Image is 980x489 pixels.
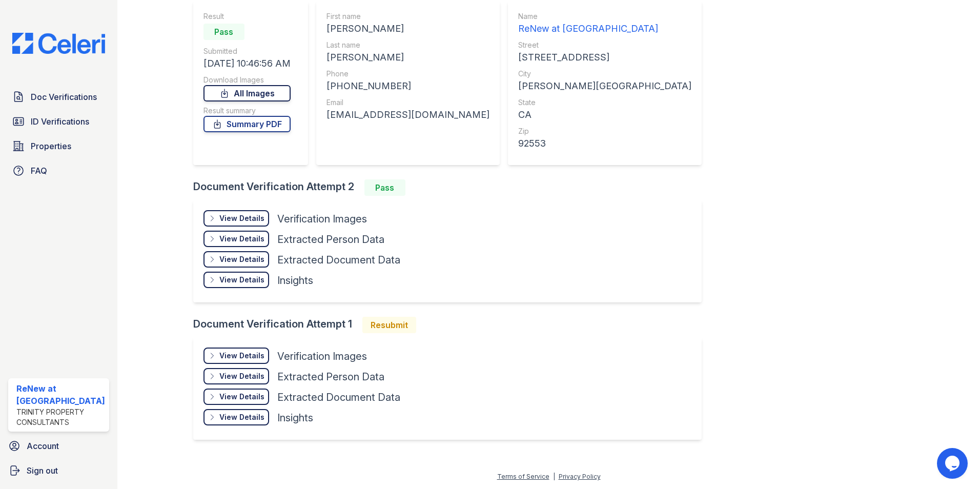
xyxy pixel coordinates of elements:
div: First name [326,11,489,22]
div: Result [203,11,291,22]
img: CE_Logo_Blue-a8612792a0a2168367f1c8372b55b34899dd931a85d93a1a3d3e32e68fde9ad4.png [4,33,113,54]
a: ID Verifications [8,111,109,132]
div: View Details [219,275,264,285]
div: Zip [518,126,691,136]
div: Pass [364,179,405,196]
div: ReNew at [GEOGRAPHIC_DATA] [518,22,691,36]
div: Extracted Document Data [277,390,400,404]
div: ReNew at [GEOGRAPHIC_DATA] [16,382,105,407]
div: Trinity Property Consultants [16,407,105,427]
div: Extracted Person Data [277,232,384,247]
div: Extracted Person Data [277,370,384,384]
div: Document Verification Attempt 2 [193,179,710,196]
div: Insights [277,411,313,425]
div: View Details [219,351,264,361]
div: View Details [219,254,264,264]
div: Verification Images [277,349,367,363]
a: Doc Verifications [8,87,109,107]
div: [PERSON_NAME] [326,50,489,65]
div: State [518,97,691,108]
div: Resubmit [362,317,416,333]
div: [EMAIL_ADDRESS][DOMAIN_NAME] [326,108,489,122]
div: CA [518,108,691,122]
div: View Details [219,371,264,381]
div: Phone [326,69,489,79]
div: Verification Images [277,212,367,226]
div: 92553 [518,136,691,151]
div: Street [518,40,691,50]
iframe: chat widget [937,448,970,479]
a: Terms of Service [497,473,549,480]
span: Properties [31,140,71,152]
span: Account [27,440,59,452]
a: Privacy Policy [559,473,601,480]
div: Download Images [203,75,291,85]
div: Pass [203,24,244,40]
a: FAQ [8,160,109,181]
div: [STREET_ADDRESS] [518,50,691,65]
div: [PERSON_NAME] [326,22,489,36]
div: Extracted Document Data [277,253,400,267]
span: FAQ [31,165,47,177]
a: Properties [8,136,109,156]
div: | [553,473,555,480]
div: Submitted [203,46,291,56]
span: ID Verifications [31,115,89,128]
a: Account [4,436,113,456]
div: [DATE] 10:46:56 AM [203,56,291,71]
div: Result summary [203,106,291,116]
div: Email [326,97,489,108]
div: [PHONE_NUMBER] [326,79,489,93]
a: All Images [203,85,291,101]
div: View Details [219,213,264,223]
a: Name ReNew at [GEOGRAPHIC_DATA] [518,11,691,36]
div: Document Verification Attempt 1 [193,317,710,333]
div: [PERSON_NAME][GEOGRAPHIC_DATA] [518,79,691,93]
div: View Details [219,234,264,244]
span: Doc Verifications [31,91,97,103]
div: Insights [277,273,313,288]
a: Sign out [4,460,113,481]
div: View Details [219,392,264,402]
span: Sign out [27,464,58,477]
a: Summary PDF [203,116,291,132]
div: View Details [219,412,264,422]
div: Last name [326,40,489,50]
div: Name [518,11,691,22]
div: City [518,69,691,79]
